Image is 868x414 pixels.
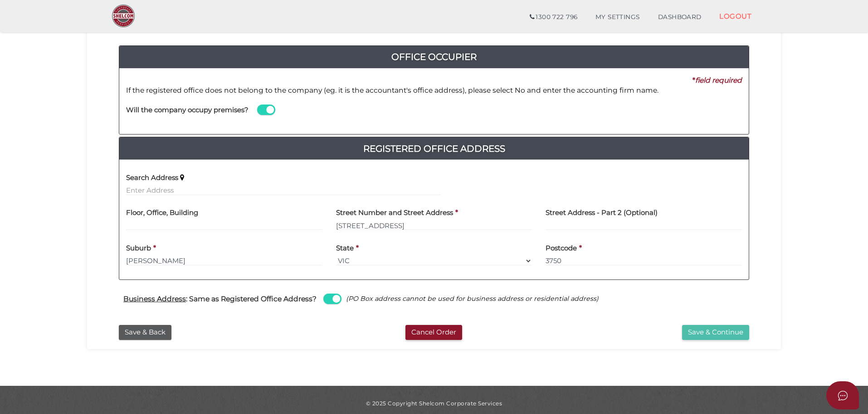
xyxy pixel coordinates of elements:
div: © 2025 Copyright Shelcom Corporate Services [94,399,774,407]
h4: Floor, Office, Building [126,209,198,217]
input: Enter Address [126,185,441,195]
button: Cancel Order [405,325,462,340]
i: (PO Box address cannot be used for business address or residential address) [346,294,599,303]
a: MY SETTINGS [586,8,649,26]
h4: Suburb [126,244,151,252]
p: If the registered office does not belong to the company (eg. it is the accountant's office addres... [126,85,742,95]
h4: Street Address - Part 2 (Optional) [546,209,658,217]
h4: Search Address [126,174,178,182]
button: Save & Continue [682,325,749,340]
input: Enter Address [336,220,532,230]
button: Save & Back [119,325,171,340]
h4: Will the company occupy premises? [126,106,249,114]
h4: Office Occupier [119,50,749,64]
button: Open asap [826,381,859,409]
a: LOGOUT [710,7,761,25]
i: Keep typing in your address(including suburb) until it appears [180,174,184,181]
input: Postcode must be exactly 4 digits [546,256,742,266]
i: field required [695,76,742,85]
h4: : Same as Registered Office Address? [123,295,317,303]
a: 1300 722 796 [521,8,586,26]
h4: State [336,244,354,252]
u: Business Address [123,294,186,303]
h4: Postcode [546,244,577,252]
a: DASHBOARD [649,8,711,26]
h4: Street Number and Street Address [336,209,453,217]
a: Registered Office Address [119,141,749,156]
